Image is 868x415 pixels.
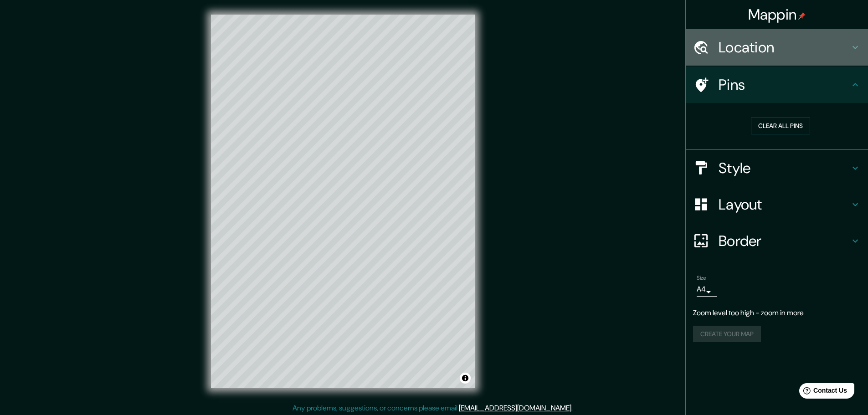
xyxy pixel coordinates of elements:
[686,223,868,259] div: Border
[697,274,706,282] label: Size
[573,403,574,414] div: .
[697,282,717,297] div: A4
[574,403,576,414] div: .
[719,195,850,214] h4: Layout
[798,12,806,20] img: pin-icon.png
[459,403,571,413] a: [EMAIL_ADDRESS][DOMAIN_NAME]
[748,5,806,24] h4: Mappin
[787,379,858,405] iframe: Help widget launcher
[693,307,861,318] p: Zoom level too high - zoom in more
[460,373,471,384] button: Toggle attribution
[686,150,868,186] div: Style
[293,403,573,414] p: Any problems, suggestions, or concerns please email .
[686,67,868,103] div: Pins
[686,29,868,66] div: Location
[719,232,850,250] h4: Border
[751,118,810,134] button: Clear all pins
[719,76,850,94] h4: Pins
[719,38,850,56] h4: Location
[686,186,868,223] div: Layout
[719,159,850,177] h4: Style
